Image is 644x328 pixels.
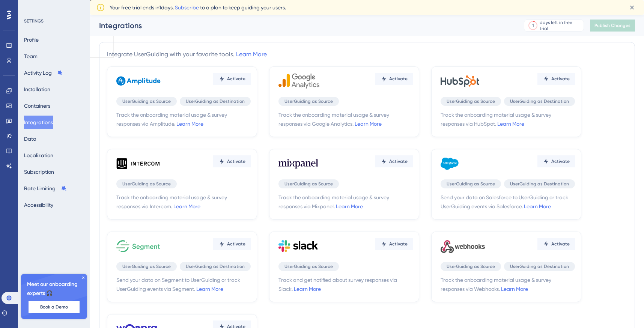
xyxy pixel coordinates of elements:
button: Activate [375,73,413,85]
a: Learn More [501,286,528,292]
a: Learn More [294,286,321,292]
span: UserGuiding as Destination [186,98,245,104]
span: Track the onboarding material usage & survey responses via Webhooks. [441,275,575,293]
button: Activate [213,238,251,250]
div: 1 [532,23,534,29]
button: Book a Demo [29,301,80,313]
span: UserGuiding as Source [447,181,495,187]
div: SETTINGS [24,18,85,24]
button: Profile [24,33,39,47]
button: Activity Log [24,66,63,80]
span: Publish Changes [594,23,630,29]
button: Integrations [24,116,53,129]
span: UserGuiding as Source [284,181,333,187]
span: UserGuiding as Source [447,263,495,269]
span: Activate [227,241,245,247]
span: UserGuiding as Destination [510,98,569,104]
div: Integrate UserGuiding with your favorite tools. [107,50,267,59]
span: UserGuiding as Source [284,98,333,104]
span: Track the onboarding material usage & survey responses via Amplitude. [116,110,251,128]
a: Learn More [336,203,363,209]
span: Track the onboarding material usage & survey responses via Google Analytics. [278,110,413,128]
span: Activate [551,241,570,247]
button: Containers [24,99,50,113]
button: Team [24,50,38,63]
span: Track the onboarding material usage & survey responses via Intercom. [116,193,251,211]
a: Learn More [173,203,200,209]
span: UserGuiding as Source [122,181,171,187]
span: Activate [551,76,570,82]
button: Accessibility [24,198,53,212]
span: Track and get notified about survey responses via Slack. [278,275,413,293]
button: Activate [537,238,575,250]
span: UserGuiding as Destination [186,263,245,269]
button: Activate [375,238,413,250]
a: Learn More [236,51,267,58]
span: Send your data on Salesforce to UserGuiding or track UserGuiding events via Salesforce. [441,193,575,211]
a: Learn More [524,203,551,209]
a: Learn More [355,121,382,127]
span: Meet our onboarding experts 🎧 [27,280,81,298]
a: Subscribe [175,5,199,11]
span: Track the onboarding material usage & survey responses via Mixpanel. [278,193,413,211]
span: Activate [389,241,408,247]
a: Learn More [176,121,203,127]
span: Your free trial ends in 1 days. to a plan to keep guiding your users. [110,3,286,12]
span: UserGuiding as Destination [510,181,569,187]
button: Localization [24,149,53,162]
span: UserGuiding as Source [122,263,171,269]
span: Book a Demo [40,304,68,310]
button: Data [24,132,36,146]
span: UserGuiding as Source [447,98,495,104]
button: Activate [213,73,251,85]
span: Track the onboarding material usage & survey responses via HubSpot. [441,110,575,128]
span: Activate [389,76,408,82]
div: days left in free trial [540,20,581,32]
button: Rate Limiting [24,182,67,195]
span: Activate [389,158,408,164]
button: Subscription [24,165,54,179]
span: UserGuiding as Destination [510,263,569,269]
button: Activate [537,155,575,167]
span: UserGuiding as Source [284,263,333,269]
span: Activate [227,158,245,164]
button: Installation [24,83,50,96]
div: Integrations [99,20,505,31]
button: Activate [375,155,413,167]
a: Learn More [497,121,524,127]
a: Learn More [196,286,223,292]
button: Activate [213,155,251,167]
span: Send your data on Segment to UserGuiding or track UserGuiding events via Segment. [116,275,251,293]
button: Publish Changes [590,20,635,32]
span: UserGuiding as Source [122,98,171,104]
button: Activate [537,73,575,85]
span: Activate [551,158,570,164]
span: Activate [227,76,245,82]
